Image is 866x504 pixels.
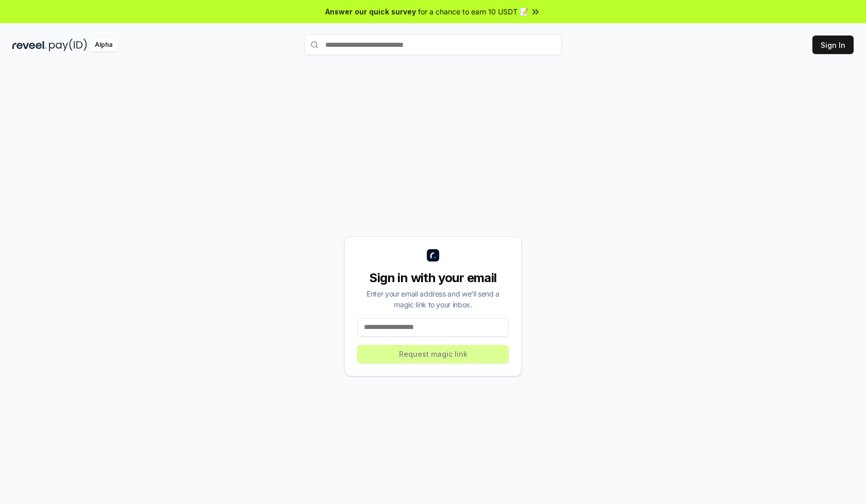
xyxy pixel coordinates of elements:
[325,6,416,17] span: Answer our quick survey
[357,270,509,286] div: Sign in with your email
[12,39,47,51] img: reveel_dark
[418,6,528,17] span: for a chance to earn 10 USDT 📝
[89,39,118,51] div: Alpha
[427,249,439,262] img: logo_small
[49,39,87,51] img: pay_id
[357,288,509,310] div: Enter your email address and we’ll send a magic link to your inbox.
[812,36,854,54] button: Sign In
